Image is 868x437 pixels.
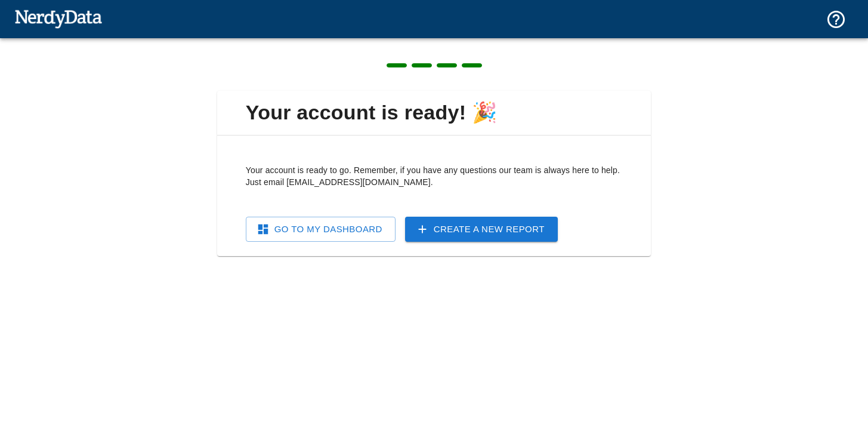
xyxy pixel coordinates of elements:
p: Your account is ready to go. Remember, if you have any questions our team is always here to help.... [246,164,623,188]
a: Create a New Report [405,217,558,242]
span: Your account is ready! 🎉 [227,100,642,125]
a: Go To My Dashboard [246,217,396,242]
img: NerdyData.com [14,7,102,30]
button: Support and Documentation [818,2,854,37]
